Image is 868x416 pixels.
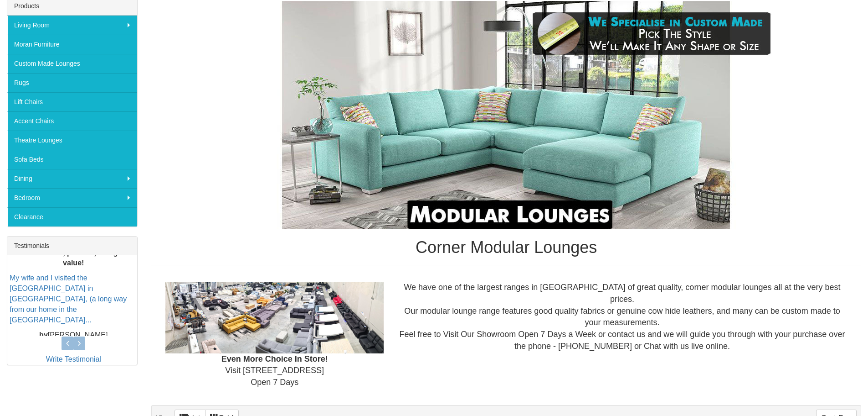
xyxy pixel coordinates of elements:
img: Corner Modular Lounges [233,1,780,229]
a: Write Testimonial [46,355,101,363]
b: by [39,331,48,338]
a: Sofa Beds [7,150,137,169]
a: Rugs [7,73,137,92]
img: Showroom [165,282,384,353]
b: Great Service, product, and good value! [16,248,131,267]
a: Custom Made Lounges [7,54,137,73]
p: [PERSON_NAME] [10,330,137,340]
a: My wife and I visited the [GEOGRAPHIC_DATA] in [GEOGRAPHIC_DATA], (a long way from our home in th... [10,274,127,323]
a: Moran Furniture [7,35,137,54]
div: We have one of the largest ranges in [GEOGRAPHIC_DATA] of great quality, corner modular lounges a... [390,282,854,352]
a: Theatre Lounges [7,131,137,150]
h1: Corner Modular Lounges [151,238,861,257]
div: Testimonials [7,237,137,255]
a: Lift Chairs [7,92,137,111]
a: Dining [7,169,137,188]
a: Accent Chairs [7,111,137,131]
a: Living Room [7,16,137,35]
b: Even More Choice In Store! [221,354,328,363]
a: Clearance [7,207,137,226]
div: Visit [STREET_ADDRESS] Open 7 Days [159,282,390,389]
a: Bedroom [7,188,137,207]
